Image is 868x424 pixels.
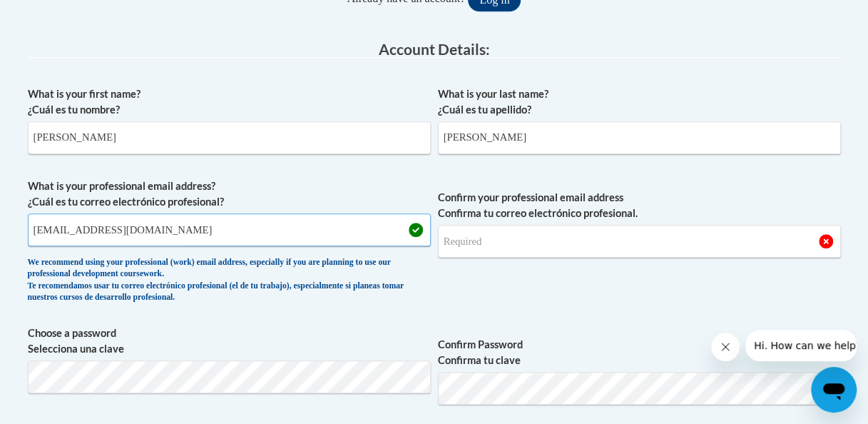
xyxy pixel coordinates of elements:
label: Confirm your professional email address Confirma tu correo electrónico profesional. [438,190,841,221]
input: Metadata input [28,121,431,154]
iframe: Close message [711,333,740,361]
input: Metadata input [28,213,431,246]
label: What is your professional email address? ¿Cuál es tu correo electrónico profesional? [28,178,431,210]
label: What is your last name? ¿Cuál es tu apellido? [438,86,841,118]
span: Hi. How can we help? [9,10,116,21]
label: What is your first name? ¿Cuál es tu nombre? [28,86,431,118]
iframe: Button to launch messaging window [811,367,857,413]
label: Choose a password Selecciona una clave [28,325,431,357]
input: Metadata input [438,121,841,154]
input: Required [438,225,841,258]
div: We recommend using your professional (work) email address, especially if you are planning to use ... [28,257,431,304]
span: Account Details: [379,40,490,58]
label: Confirm Password Confirma tu clave [438,337,841,368]
iframe: Message from company [745,330,857,361]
